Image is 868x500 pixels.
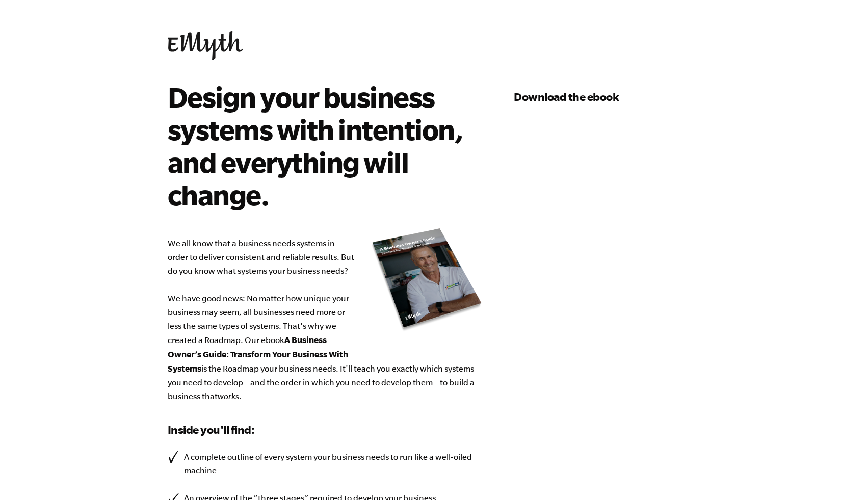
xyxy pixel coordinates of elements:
[514,89,700,105] h3: Download the ebook
[168,31,243,60] img: EMyth
[168,81,469,211] h2: Design your business systems with intention, and everything will change.
[371,227,483,332] img: new_roadmap_cover_093019
[168,422,484,438] h3: Inside you'll find:
[168,236,484,403] p: We all know that a business needs systems in order to deliver consistent and reliable results. Bu...
[168,335,348,373] b: A Business Owner’s Guide: Transform Your Business With Systems
[168,450,484,478] li: A complete outline of every system your business needs to run like a well-oiled machine
[218,391,239,401] em: works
